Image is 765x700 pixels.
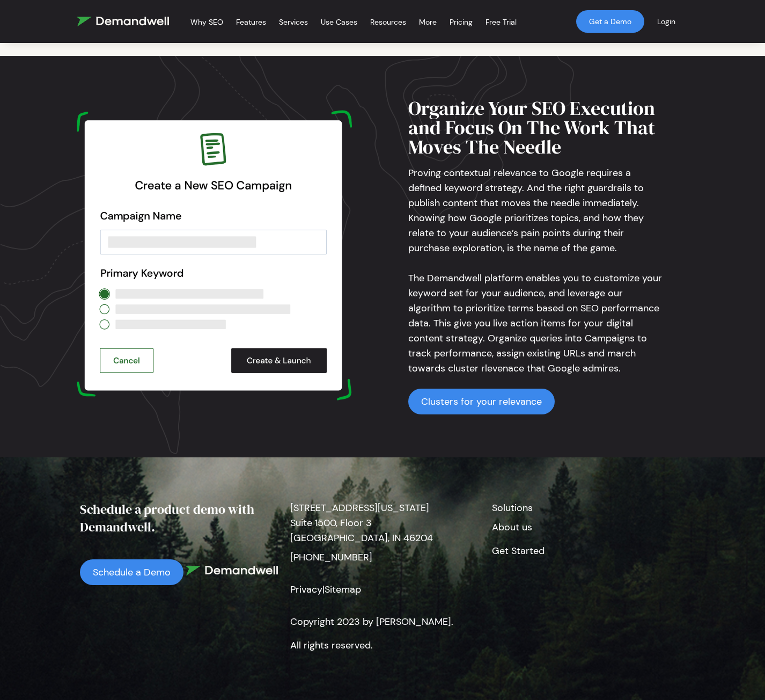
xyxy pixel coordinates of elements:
a: Pricing [450,4,473,40]
a: Free Trial [486,4,517,40]
a: More [419,4,437,40]
a: Privacy [290,583,322,596]
p: [STREET_ADDRESS][US_STATE] Suite 1500, Floor 3 [GEOGRAPHIC_DATA], IN 46204 [290,500,475,545]
a: Services [279,4,308,40]
a: Clusters for your relevance [408,389,555,414]
a: Sitemap [325,583,361,596]
a: Solutions [492,501,533,514]
p: [PHONE_NUMBER] [290,545,475,569]
p: | [290,569,475,610]
a: About us [492,521,532,534]
a: Get Started [492,544,545,557]
img: Demandwell Logo [77,17,169,26]
h2: Organize Your SEO Execution and Focus On The Work That Moves The Needle [408,99,663,165]
a: Get a Demo [576,10,644,33]
a: Why SEO [190,4,223,40]
h4: Schedule a product demo with Demandwell. [80,500,282,544]
p: Copyright 2023 by [PERSON_NAME]. [290,610,475,633]
a: Features [236,4,266,40]
a: Login [644,4,688,39]
p: All rights reserved. [290,633,475,657]
p: Proving contextual relevance to Google requires a defined keyword strategy. And the right guardra... [408,165,663,376]
a: Use Cases [321,4,357,40]
a: Resources [370,4,406,40]
a: Schedule a Demo [80,559,183,585]
img: Demandwell Logo [186,566,278,575]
